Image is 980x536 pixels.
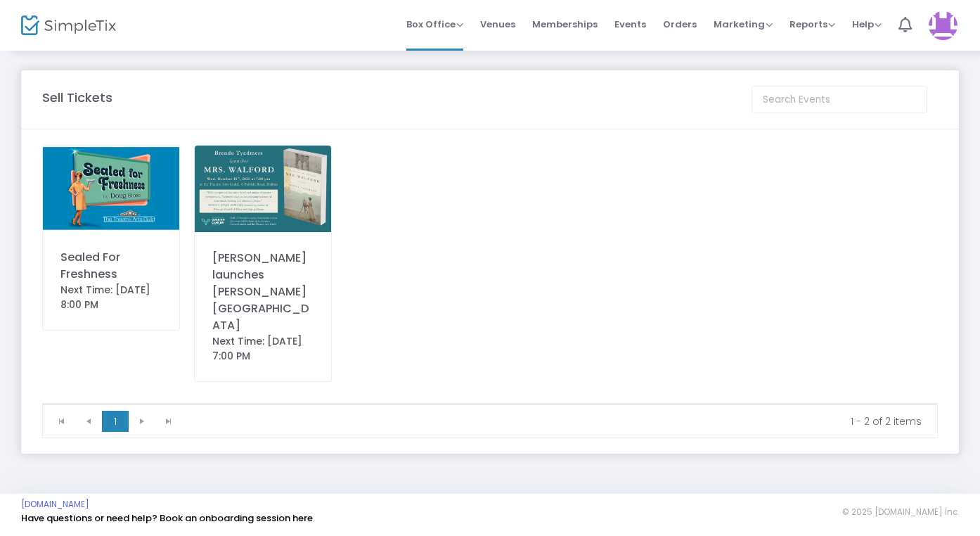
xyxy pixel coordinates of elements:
a: [DOMAIN_NAME] [21,499,89,510]
span: Box Office [406,18,463,31]
m-panel-title: Sell Tickets [42,88,112,107]
div: Next Time: [DATE] 7:00 PM [212,334,314,364]
span: © 2025 [DOMAIN_NAME] Inc. [842,506,959,518]
img: Resized-BookLaunchForSimpleTix.png [195,146,331,232]
div: [PERSON_NAME] launches [PERSON_NAME][GEOGRAPHIC_DATA] [212,250,314,334]
kendo-pager-info: 1 - 2 of 2 items [192,414,922,428]
span: Events [614,6,646,42]
span: Orders [663,6,697,42]
div: Sealed For Freshness [60,249,162,283]
span: Help [852,18,882,31]
span: Venues [480,6,515,42]
img: 638900279561206518SFFSimpleTix.png [43,146,179,231]
div: Next Time: [DATE] 8:00 PM [60,283,162,312]
span: Page 1 [102,411,129,432]
span: Marketing [714,18,773,31]
input: Search Events [752,86,927,113]
span: Memberships [532,6,598,42]
span: Reports [789,18,835,31]
a: Have questions or need help? Book an onboarding session here [21,511,313,525]
div: Data table [43,404,937,404]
